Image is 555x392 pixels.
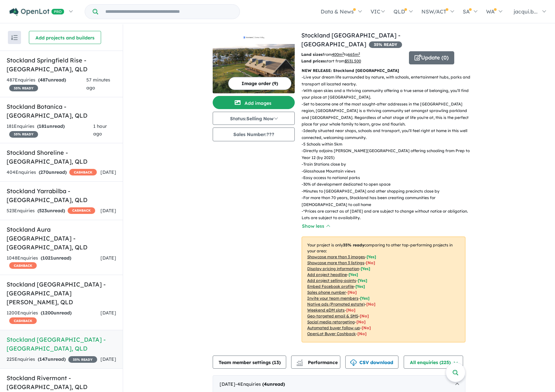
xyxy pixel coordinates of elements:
[307,272,347,277] u: Add project headline
[39,356,48,362] span: 147
[366,260,375,265] span: [ No ]
[302,168,471,174] p: - Glasshouse Mountain views
[262,381,285,387] strong: ( unread)
[215,34,292,41] img: Stockland Kinma Valley - Morayfield Logo
[7,102,116,120] h5: Stockland Botanica - [GEOGRAPHIC_DATA] , QLD
[297,359,338,365] span: Performance
[301,32,400,48] a: Stockland [GEOGRAPHIC_DATA] - [GEOGRAPHIC_DATA]
[358,52,360,55] sup: 2
[68,356,97,363] span: 35 % READY
[100,310,116,316] span: [DATE]
[302,188,471,195] p: - Minutes to [GEOGRAPHIC_DATA] and other shopping precincts close by
[302,237,465,342] p: Your project is only comparing to other top-performing projects in your area: - - - - - - - - - -...
[213,127,295,141] button: Sales Number:???
[7,187,116,204] h5: Stockland Yarrabilba - [GEOGRAPHIC_DATA] , QLD
[307,319,355,324] u: Social media retargeting
[7,309,100,325] div: 1200 Enquir ies
[302,181,471,188] p: - 30% of development dedicated to open space
[100,356,116,362] span: [DATE]
[302,141,471,148] p: - 5 Schools within 5km
[307,260,364,265] u: Showcase more than 3 listings
[7,148,116,166] h5: Stockland Shoreline - [GEOGRAPHIC_DATA] , QLD
[7,123,93,138] div: 181 Enquir ies
[41,255,71,261] strong: ( unread)
[302,67,465,74] p: NEW RELEASE: Stockland [GEOGRAPHIC_DATA]
[40,77,48,83] span: 487
[307,278,356,283] u: Add project selling-points
[291,356,340,369] button: Performance
[360,296,370,301] span: [ Yes ]
[264,381,267,387] span: 4
[10,8,64,16] img: Openlot PRO Logo White
[7,335,116,353] h5: Stockland [GEOGRAPHIC_DATA] - [GEOGRAPHIC_DATA] , QLD
[302,148,471,161] p: - Directly adjoins [PERSON_NAME][GEOGRAPHIC_DATA] offering schooling from Prep to Year 12 (by 2025)
[358,278,367,283] span: [ Yes ]
[301,58,404,64] p: start from
[7,169,97,176] div: 404 Enquir ies
[7,207,95,215] div: 523 Enquir ies
[297,359,303,363] img: line-chart.svg
[307,290,346,295] u: Sales phone number
[7,76,86,92] div: 487 Enquir ies
[301,51,404,58] p: from
[9,131,38,138] span: 35 % READY
[302,101,471,128] p: - Set to become one of the most sought-after addresses in the [GEOGRAPHIC_DATA] region, [GEOGRAPH...
[350,359,357,366] img: download icon
[307,266,359,271] u: Display pricing information
[404,356,463,369] button: All enquiries (225)
[366,302,375,307] span: [No]
[348,290,357,295] span: [ No ]
[100,208,116,214] span: [DATE]
[42,255,53,261] span: 1021
[37,123,65,129] strong: ( unread)
[307,284,354,289] u: Embed Facebook profile
[307,308,345,312] u: Weekend eDM slots
[38,77,66,83] strong: ( unread)
[68,207,95,214] span: CASHBACK
[9,262,37,269] span: CASHBACK
[367,254,376,259] span: [ Yes ]
[39,208,47,214] span: 523
[7,356,97,363] div: 225 Enquir ies
[7,56,116,74] h5: Stockland Springfield Rise - [GEOGRAPHIC_DATA] , QLD
[39,169,67,175] strong: ( unread)
[86,77,110,91] span: 57 minutes ago
[342,52,344,55] sup: 2
[42,310,53,316] span: 1200
[302,87,471,101] p: - With open skies and a thriving community offering a true sense of belonging, you’ll find your p...
[213,31,295,93] a: Stockland Kinma Valley - Morayfield LogoStockland Kinma Valley - Morayfield
[302,161,471,168] p: - Train Stations close by
[361,266,370,271] span: [ Yes ]
[348,52,360,57] u: 665 m
[213,44,295,93] img: Stockland Kinma Valley - Morayfield
[302,208,471,221] p: - *Prices are correct as of [DATE] and are subject to change without notice or obligation. Lots a...
[228,77,291,90] button: Image order (9)
[7,254,100,270] div: 1048 Enquir ies
[409,51,454,64] button: Update (0)
[307,331,356,336] u: OpenLot Buyer Cashback
[69,169,97,175] span: CASHBACK
[7,374,116,391] h5: Stockland Rivermont - [GEOGRAPHIC_DATA] , QLD
[302,174,471,181] p: - Easy access to national parks
[307,302,365,307] u: Native ads (Promoted estate)
[301,58,325,63] b: Land prices
[307,313,358,318] u: Geo-targeted email & SMS
[307,325,360,330] u: Automated buyer follow-up
[369,41,402,48] span: 35 % READY
[301,52,323,57] b: Land sizes
[37,208,65,214] strong: ( unread)
[7,225,116,252] h5: Stockland Aura [GEOGRAPHIC_DATA] - [GEOGRAPHIC_DATA] , QLD
[100,255,116,261] span: [DATE]
[274,359,279,365] span: 13
[99,5,238,19] input: Try estate name, suburb, builder or developer
[213,356,286,369] button: Team member settings (13)
[332,52,344,57] u: 400 m
[39,123,47,129] span: 181
[296,361,303,366] img: bar-chart.svg
[41,310,72,316] strong: ( unread)
[307,254,365,259] u: Showcase more than 3 images
[362,325,371,330] span: [No]
[302,127,471,141] p: - Ideally situated near shops, schools and transport, you’ll feel right at home in this well conn...
[9,85,38,91] span: 35 % READY
[307,296,358,301] u: Invite your team members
